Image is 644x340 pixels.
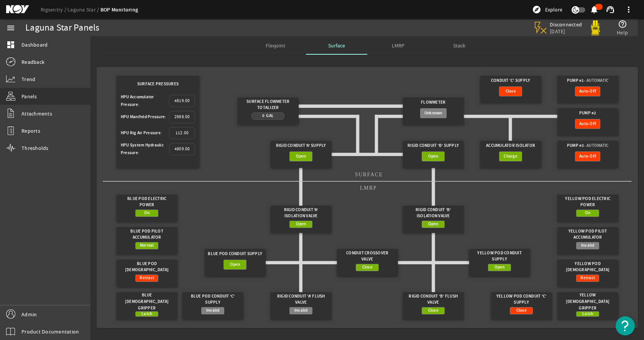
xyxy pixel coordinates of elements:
div: Conduit Crossover Valve [340,249,395,264]
button: Explore [529,3,565,16]
div: Rigid Conduit 'A' Flush Valve [274,292,329,307]
div: Blue Pod Conduit Supply [208,249,263,260]
span: Thresholds [21,144,49,152]
a: BOP Monitoring [100,6,138,13]
span: Gal [266,113,274,119]
div: Yellow [DEMOGRAPHIC_DATA] Gripper [560,292,615,311]
div: HPU Manifold Pressure: [121,113,169,121]
span: 0 [262,113,264,119]
span: Close [428,307,439,314]
span: - Automatic [584,78,609,84]
div: Flowmeter [406,98,461,108]
span: Product Documentation [21,328,79,335]
button: Open Resource Center [616,316,635,335]
div: Rigid Conduit 'A' Isolation Valve [274,206,329,221]
span: Close [516,307,527,314]
span: Open [428,220,439,228]
div: Rigid Conduit 'B' Supply [406,141,461,151]
span: Auto-Off [579,120,596,128]
a: Rigsentry [41,6,67,13]
span: [DATE] [550,28,582,35]
div: Rigid Conduit 'A' Supply [274,141,329,151]
span: Reports [21,127,40,135]
div: Blue [DEMOGRAPHIC_DATA] Gripper [120,292,174,311]
span: Retract [580,274,595,282]
span: Close [506,88,516,95]
span: 4819.00 [174,97,190,105]
div: Conduit 'C' Supply [483,76,538,86]
span: Disconnected [550,21,582,28]
span: Explore [545,6,562,13]
span: Readback [21,58,44,66]
span: - Automatic [584,143,609,149]
span: Open [495,264,505,271]
span: On [585,209,591,217]
span: Open [296,153,306,160]
span: 112.00 [176,129,189,137]
div: Pump #3 [560,141,615,151]
div: Laguna Star Panels [25,24,100,32]
div: Yellow Pod [DEMOGRAPHIC_DATA] [560,260,615,275]
mat-icon: support_agent [606,5,615,14]
a: Laguna Star [67,6,100,13]
span: Open [296,220,306,228]
span: Auto-Off [579,88,596,95]
div: Surface Pressures [121,76,195,93]
button: more_vert [619,0,638,19]
span: Auto-Off [579,153,596,160]
div: Blue Pod Pilot Accumulator [120,227,174,242]
mat-icon: explore [532,5,541,14]
span: Panels [21,93,37,100]
span: Close [362,264,373,271]
span: Invalid [294,307,308,314]
span: Retract [140,274,154,282]
img: Yellowpod.svg [588,20,603,36]
span: On [144,209,150,217]
div: Blue Pod [DEMOGRAPHIC_DATA] [120,260,174,275]
div: HPU Rig Air Pressure: [121,129,169,137]
span: Attachments [21,110,52,117]
div: Yellow Pod Electric Power [560,195,615,210]
span: Charge [504,153,517,160]
mat-icon: dashboard [6,40,15,49]
div: HPU System Hydraulic Pressure: [121,142,169,157]
span: Latch [141,310,152,318]
span: Unknown [424,109,442,117]
div: Rigid Conduit 'B' Isolation Valve [406,206,461,221]
span: Help [617,29,628,36]
span: Open [230,261,240,268]
span: Flexjoint [266,43,285,48]
div: Accumulator Isolator [483,141,538,151]
div: Yellow Pod Pilot Accumulator [560,227,615,242]
mat-icon: help_outline [618,20,627,29]
div: HPU Accumulator Pressure: [121,93,169,109]
span: 2988.00 [174,113,190,121]
div: Rigid Conduit 'B' Flush Valve [406,292,461,307]
span: 4809.00 [174,145,190,153]
span: Latch [582,310,593,318]
span: Trend [21,75,35,83]
span: Invalid [581,242,595,249]
span: Open [428,153,439,160]
span: Surface [328,43,345,48]
mat-icon: menu [6,23,15,33]
div: Yellow Pod Conduit Supply [472,249,527,264]
div: Blue Pod Conduit 'C' Supply [186,292,240,307]
span: Admin [21,311,37,318]
div: Blue Pod Electric Power [120,195,174,210]
div: Yellow Pod Conduit 'C' Supply [494,292,549,307]
span: Dashboard [21,41,48,49]
span: Normal [140,242,154,249]
div: Pump #2 [560,108,615,119]
div: Surface Flowmeter Totalizer [241,98,296,112]
span: Invalid [206,307,220,314]
span: Stack [453,43,465,48]
div: Pump #1 [560,76,615,86]
span: LMRP [392,43,404,48]
mat-icon: notifications [590,5,599,14]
